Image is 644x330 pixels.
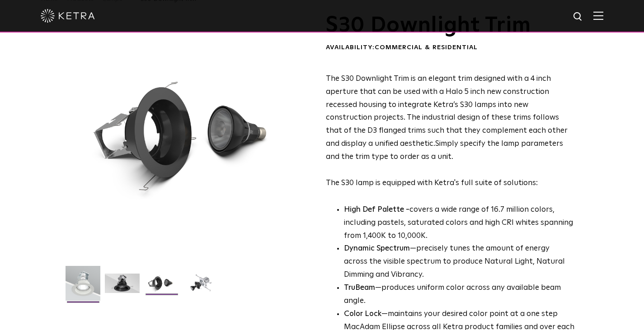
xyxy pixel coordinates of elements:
[344,242,575,282] li: —precisely tunes the amount of energy across the visible spectrum to produce Natural Light, Natur...
[41,9,95,23] img: ketra-logo-2019-white
[344,310,381,318] strong: Color Lock
[183,274,218,300] img: S30 Halo Downlight_Exploded_Black
[344,284,375,292] strong: TruBeam
[375,44,478,51] span: Commercial & Residential
[144,274,179,300] img: S30 Halo Downlight_Table Top_Black
[66,266,100,307] img: S30-DownlightTrim-2021-Web-Square
[344,245,410,252] strong: Dynamic Spectrum
[326,43,575,52] div: Availability:
[326,73,575,190] p: The S30 lamp is equipped with Ketra's full suite of solutions:
[573,11,584,23] img: search icon
[326,140,563,161] span: Simply specify the lamp parameters and the trim type to order as a unit.​
[344,282,575,308] li: —produces uniform color across any available beam angle.
[105,274,140,300] img: S30 Halo Downlight_Hero_Black_Gradient
[344,204,575,243] p: covers a wide range of 16.7 million colors, including pastels, saturated colors and high CRI whit...
[344,206,409,214] strong: High Def Palette -
[593,11,603,20] img: Hamburger%20Nav.svg
[326,75,568,148] span: The S30 Downlight Trim is an elegant trim designed with a 4 inch aperture that can be used with a...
